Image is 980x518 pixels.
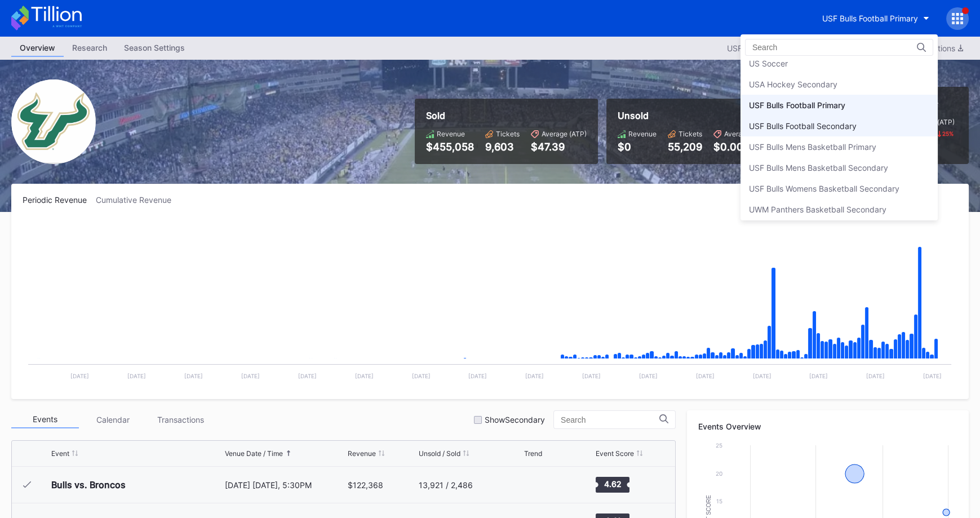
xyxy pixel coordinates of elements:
[749,163,888,172] div: USF Bulls Mens Basketball Secondary
[749,142,876,152] div: USF Bulls Mens Basketball Primary
[752,43,851,52] input: Search
[749,121,857,131] div: USF Bulls Football Secondary
[749,184,899,193] div: USF Bulls Womens Basketball Secondary
[749,100,845,110] div: USF Bulls Football Primary
[749,205,886,214] div: UWM Panthers Basketball Secondary
[749,79,837,89] div: USA Hockey Secondary
[749,59,788,68] div: US Soccer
